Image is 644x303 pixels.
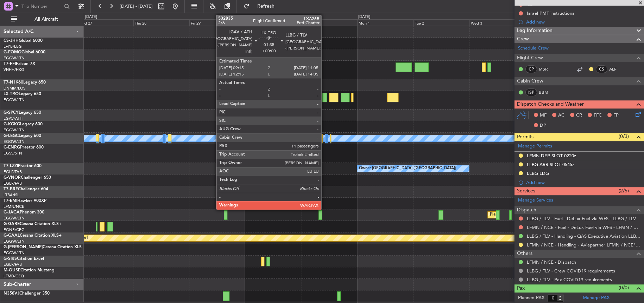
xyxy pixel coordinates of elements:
span: G-SPCY [4,111,19,115]
span: (0/0) [619,284,629,291]
span: (2/5) [619,187,629,195]
a: LFMN / NCE - Dispatch [527,259,576,265]
a: EGLF/FAB [4,262,22,267]
span: Flight Crew [517,54,543,62]
a: LGAV/ATH [4,116,23,121]
span: G-FOMO [4,50,21,54]
button: Refresh [240,1,283,12]
a: T7-LZZIPraetor 600 [4,164,42,168]
a: LFMN / NCE - Fuel - DeLux Fuel via WFS - LFMN / NCE [527,224,640,230]
a: LFMN / NCE - Handling - Aviapartner LFMN / NCE*****MY HANDLING**** [527,242,640,248]
div: Tue 2 [413,19,469,26]
a: LLBG / TLV - Handling - QAS Executive Aviation LLBG / TLV [527,233,640,239]
a: LLBG / TLV - Crew COVID19 requirements [527,268,615,274]
a: LX-TROLegacy 650 [4,92,41,96]
a: ALF [609,66,625,72]
span: G-LEGC [4,134,19,138]
a: G-GARECessna Citation XLS+ [4,222,62,226]
a: EGNR/CEG [4,227,25,232]
a: LLBG / TLV - Fuel - DeLux Fuel via WFS - LLBG / TLV [527,216,636,222]
span: Cabin Crew [517,77,543,85]
div: Israel PMT instructions [527,10,574,16]
a: EGLF/FAB [4,169,22,174]
span: Services [517,187,535,195]
span: Dispatch [517,206,536,214]
a: G-KGKGLegacy 600 [4,122,43,126]
span: Dispatch Checks and Weather [517,100,584,108]
a: G-JAGAPhenom 300 [4,210,44,215]
div: [DATE] [358,14,370,20]
span: MF [540,112,547,119]
a: LLBG / TLV - Pax COVID19 requirements [527,277,612,283]
a: LFMD/CEQ [4,274,24,279]
a: T7-FFIFalcon 7X [4,62,35,66]
span: G-GARE [4,222,20,226]
span: [DATE] - [DATE] [120,3,153,9]
a: LTBA/ISL [4,192,19,198]
div: Sat 30 [245,19,301,26]
span: N358VJ [4,291,19,296]
div: Fri 29 [189,19,245,26]
a: Schedule Crew [518,45,549,52]
span: All Aircraft [18,17,74,22]
div: Mon 1 [357,19,413,26]
span: AC [558,112,564,119]
a: G-SIRSCitation Excel [4,257,44,261]
span: CS-JHH [4,39,19,43]
a: EGSS/STN [4,151,22,156]
span: T7-LZZI [4,164,18,168]
div: CP [525,65,537,73]
span: G-GAAL [4,233,20,238]
div: LLBG LDG [527,170,549,176]
span: CR [576,112,582,119]
div: Planned Maint [GEOGRAPHIC_DATA] ([GEOGRAPHIC_DATA]) [490,210,600,220]
span: Permits [517,133,533,141]
a: T7-N1960Legacy 650 [4,80,46,85]
label: Planned PAX [518,295,544,302]
a: Manage Services [518,197,553,204]
a: EGGW/LTN [4,55,25,61]
div: Wed 3 [469,19,525,26]
a: LFPB/LBG [4,44,22,49]
a: G-LEGCLegacy 600 [4,134,41,138]
span: G-ENRG [4,145,20,150]
span: Refresh [251,4,280,9]
a: Manage Permits [518,143,552,150]
span: Leg Information [517,27,553,35]
span: DP [540,122,546,129]
a: Manage PAX [583,295,610,302]
a: CS-JHHGlobal 6000 [4,39,43,43]
div: Add new [526,179,640,185]
div: Sun 31 [301,19,357,26]
a: EGGW/LTN [4,97,25,103]
span: G-VNOR [4,176,21,180]
div: Add new [526,19,640,25]
span: T7-BRE [4,187,18,191]
a: MSR [539,66,555,72]
button: All Aircraft [8,14,76,25]
span: T7-EMI [4,199,17,203]
a: EGGW/LTN [4,250,25,256]
input: Trip Number [21,1,62,12]
a: EGLF/FAB [4,181,22,186]
div: ISP [525,88,537,96]
span: (0/3) [619,133,629,140]
a: G-ENRGPraetor 600 [4,145,44,150]
div: Wed 27 [77,19,133,26]
span: M-OUSE [4,268,20,272]
a: G-VNORChallenger 650 [4,176,51,180]
a: G-[PERSON_NAME]Cessna Citation XLS [4,245,82,249]
div: Thu 28 [133,19,189,26]
a: DNMM/LOS [4,86,25,91]
span: FFC [594,112,602,119]
a: VHHH/HKG [4,67,24,72]
span: G-JAGA [4,210,20,215]
a: G-GAALCessna Citation XLS+ [4,233,62,238]
a: G-SPCYLegacy 650 [4,111,41,115]
a: M-OUSECitation Mustang [4,268,55,272]
a: T7-EMIHawker 900XP [4,199,46,203]
a: EGGW/LTN [4,127,25,133]
span: Others [517,250,532,258]
span: G-[PERSON_NAME] [4,245,43,249]
span: T7-N1960 [4,80,23,85]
